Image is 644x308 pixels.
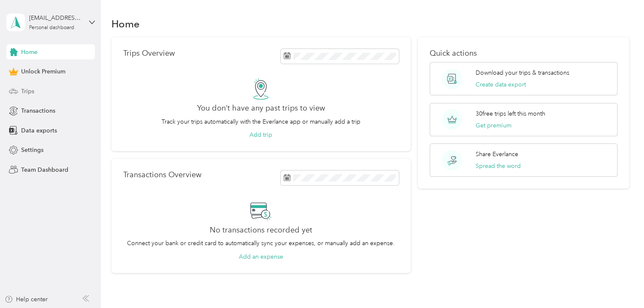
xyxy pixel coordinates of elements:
span: Home [21,48,38,57]
button: Add trip [249,130,272,139]
p: 30 free trips left this month [476,109,545,118]
div: Personal dashboard [29,25,74,30]
iframe: Everlance-gr Chat Button Frame [597,261,644,308]
p: Quick actions [430,49,617,58]
button: Spread the word [476,162,521,170]
p: Transactions Overview [123,170,201,179]
p: Trips Overview [123,49,175,58]
span: Data exports [21,126,57,135]
button: Help center [5,295,48,304]
div: [EMAIL_ADDRESS][DOMAIN_NAME] [29,14,82,22]
button: Add an expense [239,252,283,261]
p: Download your trips & transactions [476,68,569,77]
button: Get premium [476,121,511,130]
button: Create data export [476,80,526,89]
h2: No transactions recorded yet [210,226,312,235]
span: Trips [21,87,34,96]
h1: Home [111,19,140,28]
span: Transactions [21,106,55,115]
p: Share Everlance [476,150,518,159]
h2: You don’t have any past trips to view [197,104,325,113]
p: Track your trips automatically with the Everlance app or manually add a trip [162,117,360,126]
span: Team Dashboard [21,165,68,174]
span: Unlock Premium [21,67,65,76]
span: Settings [21,146,43,154]
p: Connect your bank or credit card to automatically sync your expenses, or manually add an expense. [127,239,395,248]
